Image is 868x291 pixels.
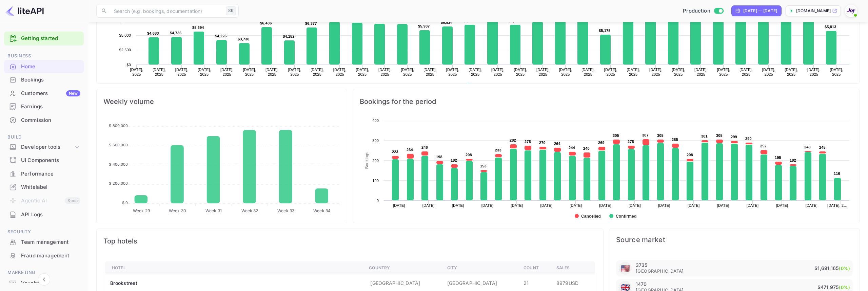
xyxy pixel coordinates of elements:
text: 116 [834,171,840,176]
span: Build [4,133,84,141]
text: [DATE], 2025 [288,68,301,76]
text: 400 [372,119,379,123]
tspan: Week 33 [277,208,294,213]
text: 208 [466,153,472,157]
text: [DATE], 2025 [378,68,392,76]
span: Weekly volume [103,96,340,107]
text: [DATE] [599,203,611,207]
span: United States [620,261,630,276]
text: [DATE], 2025 [175,68,189,76]
text: [DATE], 2025 [514,68,527,76]
tspan: $ 600,000 [109,143,128,147]
text: [DATE], 2025 [672,68,685,76]
text: 290 [745,137,752,141]
text: [DATE] [570,203,582,207]
text: [DATE], 2025 [807,68,821,76]
div: UI Components [4,154,84,167]
text: 182 [451,158,457,162]
a: CustomersNew [4,87,84,99]
text: $4,683 [147,31,159,35]
div: Performance [4,167,84,181]
text: 264 [554,142,561,146]
a: Vouchers [4,277,84,289]
div: Bookings [21,76,80,84]
div: Vouchers [21,279,80,287]
text: 299 [731,135,737,139]
div: CustomersNew [4,87,84,100]
div: Developer tools [21,143,74,151]
text: 246 [421,145,428,149]
text: [DATE], 2025 [559,68,572,76]
div: Team management [4,236,84,249]
th: Country [363,262,441,274]
text: [DATE] [806,203,818,207]
text: [DATE] [481,203,494,207]
text: Cancelled [581,214,601,219]
text: 245 [819,145,826,149]
text: [DATE], 2025 [739,68,753,76]
text: 285 [672,138,678,142]
tspan: Week 31 [205,208,222,213]
text: 248 [804,145,811,149]
tspan: $ 200,000 [109,181,128,186]
tspan: $ 800,000 [109,123,128,128]
text: [DATE], 2025 [762,68,775,76]
div: Getting started [4,32,84,46]
text: [DATE], 2025 [130,68,143,76]
div: New [66,90,80,96]
text: 282 [510,138,516,142]
a: Bookings [4,73,84,86]
text: 198 [436,155,442,159]
text: 234 [407,148,413,152]
div: United States [619,262,632,275]
text: [DATE], 2025 [694,68,708,76]
a: Fraud management [4,249,84,262]
text: [DATE], 2025 [243,68,256,76]
text: 305 [613,133,619,138]
div: Team management [21,238,80,246]
text: [DATE], 2… [827,203,847,207]
text: 223 [392,150,398,154]
text: $3,730 [238,37,250,41]
span: Security [4,228,84,236]
input: Search (e.g. bookings, documentation) [110,4,223,18]
text: $2,500 [119,48,131,52]
text: $6,377 [305,21,317,25]
tspan: $ 0 [122,200,128,205]
th: City [442,262,518,274]
div: Earnings [21,103,80,111]
text: 200 [372,159,379,163]
th: Hotel [105,262,364,274]
div: UI Components [21,157,80,164]
text: 100 [372,179,379,183]
text: [DATE] [629,203,641,207]
text: [DATE] [511,203,523,207]
div: Fraud management [21,252,80,260]
text: Bookings [364,152,369,169]
text: 301 [701,134,708,138]
div: Whitelabel [4,181,84,194]
div: Customers [21,90,80,97]
text: [DATE] [658,203,670,207]
div: Earnings [4,100,84,113]
text: 244 [569,146,575,150]
a: Performance [4,167,84,180]
text: [DATE] [747,203,759,207]
text: [DATE] [688,203,700,207]
a: Earnings [4,100,84,113]
text: $4,736 [170,31,182,35]
a: Team management [4,236,84,248]
div: ⌘K [226,6,236,15]
text: [DATE], 2025 [469,68,482,76]
div: Whitelabel [21,183,80,191]
div: Developer tools [4,141,84,153]
span: Production [683,7,710,15]
th: Count [518,262,551,274]
span: Bookings for the period [360,96,853,107]
text: $5,937 [418,24,430,28]
span: Marketing [4,269,84,276]
text: 275 [628,140,634,144]
div: API Logs [21,211,80,219]
text: 0 [377,199,379,203]
a: UI Components [4,154,84,166]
